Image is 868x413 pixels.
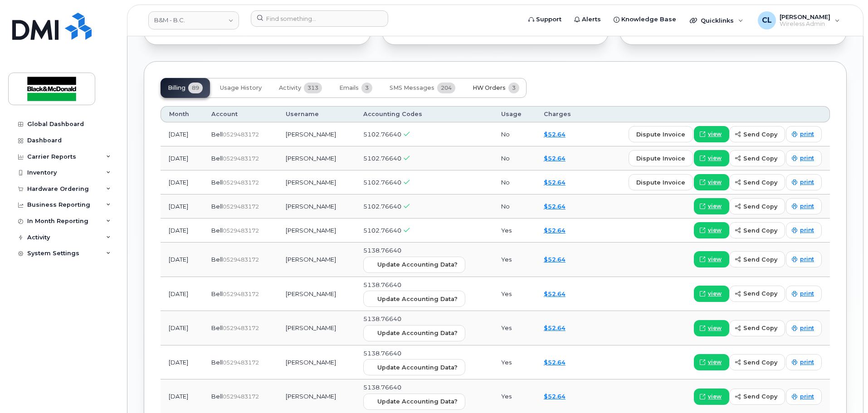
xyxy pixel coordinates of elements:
[363,394,465,410] button: Update Accounting Data?
[211,179,223,186] span: Bell
[729,251,785,267] button: send copy
[363,350,401,357] span: 5138.76640
[377,363,458,372] span: Update Accounting Data?
[148,11,239,29] a: B&M - B.C.
[363,247,401,254] span: 5138.76640
[278,345,355,380] td: [PERSON_NAME]
[701,17,734,24] span: Quicklinks
[708,178,722,186] span: view
[729,150,785,166] button: send copy
[743,130,777,139] span: send copy
[780,20,830,28] span: Wireless Admin
[223,291,259,297] span: 0529483172
[786,174,822,190] a: print
[493,243,536,277] td: Yes
[493,219,536,243] td: Yes
[800,178,814,186] span: print
[544,393,566,400] a: $52.64
[694,174,729,190] a: view
[786,389,822,405] a: print
[363,203,401,210] span: 5102.76640
[544,179,566,186] a: $52.64
[751,11,846,29] div: Candice Leung
[743,255,777,264] span: send copy
[708,154,722,162] span: view
[708,393,722,401] span: view
[708,255,722,263] span: view
[377,295,458,303] span: Update Accounting Data?
[800,393,814,401] span: print
[568,10,607,29] a: Alerts
[377,329,458,337] span: Update Accounting Data?
[694,320,729,336] a: view
[508,83,519,93] span: 3
[437,83,455,93] span: 204
[800,358,814,366] span: print
[729,222,785,238] button: send copy
[729,389,785,405] button: send copy
[729,126,785,142] button: send copy
[694,198,729,214] a: view
[493,106,536,122] th: Usage
[223,131,259,138] span: 0529483172
[473,84,506,92] span: HW Orders
[339,84,359,92] span: Emails
[161,170,203,194] td: [DATE]
[390,84,434,92] span: SMS Messages
[786,150,822,166] a: print
[211,155,223,162] span: Bell
[544,359,566,366] a: $52.64
[544,324,566,331] a: $52.64
[780,13,830,20] span: [PERSON_NAME]
[279,84,301,92] span: Activity
[161,106,203,122] th: Month
[363,359,465,375] button: Update Accounting Data?
[493,194,536,219] td: No
[800,202,814,210] span: print
[708,130,722,138] span: view
[161,243,203,277] td: [DATE]
[743,289,777,298] span: send copy
[251,10,388,27] input: Find something...
[363,257,465,273] button: Update Accounting Data?
[493,146,536,170] td: No
[729,286,785,302] button: send copy
[800,290,814,298] span: print
[223,325,259,331] span: 0529483172
[522,10,568,29] a: Support
[729,198,785,214] button: send copy
[544,256,566,263] a: $52.64
[800,255,814,263] span: print
[223,179,259,186] span: 0529483172
[786,320,822,336] a: print
[708,290,722,298] span: view
[278,106,355,122] th: Username
[694,150,729,166] a: view
[683,11,750,29] div: Quicklinks
[708,202,722,210] span: view
[363,131,401,138] span: 5102.76640
[361,83,372,93] span: 3
[786,198,822,214] a: print
[636,178,685,187] span: dispute invoice
[223,393,259,400] span: 0529483172
[743,202,777,211] span: send copy
[278,277,355,311] td: [PERSON_NAME]
[223,256,259,263] span: 0529483172
[729,354,785,370] button: send copy
[743,358,777,367] span: send copy
[304,83,322,93] span: 313
[694,389,729,405] a: view
[708,358,722,366] span: view
[278,122,355,146] td: [PERSON_NAME]
[223,203,259,210] span: 0529483172
[694,251,729,267] a: view
[544,227,566,234] a: $52.64
[211,227,223,234] span: Bell
[629,174,693,190] button: dispute invoice
[377,260,458,269] span: Update Accounting Data?
[762,15,772,26] span: CL
[493,277,536,311] td: Yes
[363,315,401,322] span: 5138.76640
[211,359,223,366] span: Bell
